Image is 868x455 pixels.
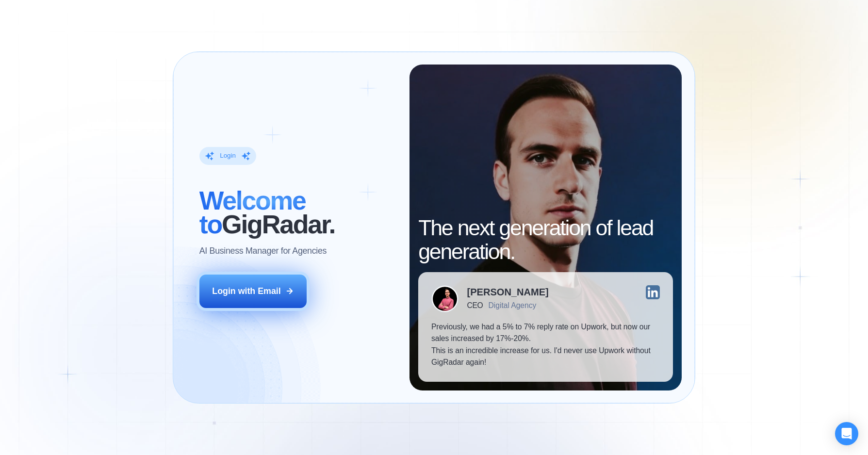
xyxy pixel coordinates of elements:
[199,189,397,236] h2: ‍ GigRadar.
[199,245,327,257] p: AI Business Manager for Agencies
[199,275,307,308] button: Login with Email
[431,321,660,369] p: Previously, we had a 5% to 7% reply rate on Upwork, but now our sales increased by 17%-20%. This ...
[199,186,306,239] span: Welcome to
[418,216,673,263] h2: The next generation of lead generation.
[467,287,549,297] div: [PERSON_NAME]
[489,301,537,310] div: Digital Agency
[220,151,236,160] div: Login
[835,422,858,445] div: Open Intercom Messenger
[212,285,280,297] div: Login with Email
[467,301,483,310] div: CEO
